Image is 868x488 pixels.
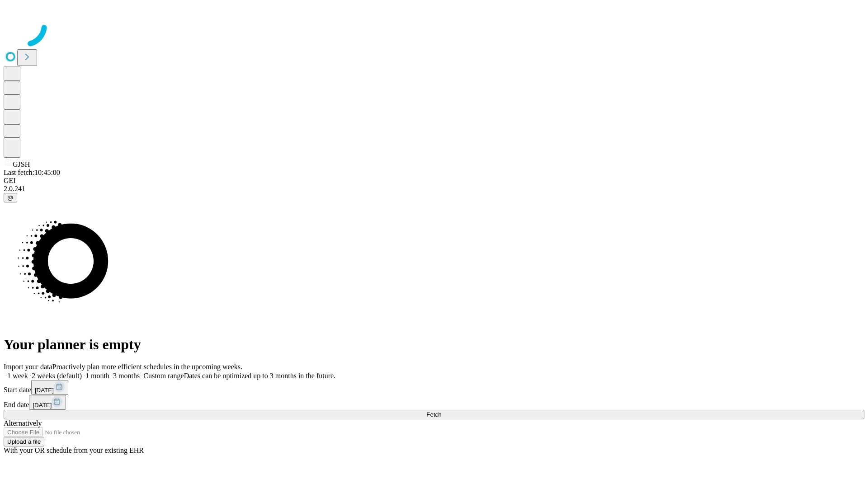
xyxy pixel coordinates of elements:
[4,446,144,454] span: With your OR schedule from your existing EHR
[35,387,54,394] span: [DATE]
[13,160,30,168] span: GJSH
[4,395,864,410] div: End date
[4,380,864,395] div: Start date
[4,185,864,193] div: 2.0.241
[31,380,68,395] button: [DATE]
[184,372,335,380] span: Dates can be optimized up to 3 months in the future.
[113,372,140,380] span: 3 months
[32,372,82,380] span: 2 weeks (default)
[4,336,864,353] h1: Your planner is empty
[143,372,184,380] span: Custom range
[4,169,60,176] span: Last fetch: 10:45:00
[7,372,28,380] span: 1 week
[29,395,66,410] button: [DATE]
[4,410,864,419] button: Fetch
[33,402,52,408] span: [DATE]
[7,194,14,201] span: @
[4,437,44,446] button: Upload a file
[4,177,864,185] div: GEI
[52,363,242,371] span: Proactively plan more efficient schedules in the upcoming weeks.
[4,193,17,202] button: @
[85,372,109,380] span: 1 month
[426,411,441,418] span: Fetch
[4,419,42,427] span: Alternatively
[4,363,52,371] span: Import your data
